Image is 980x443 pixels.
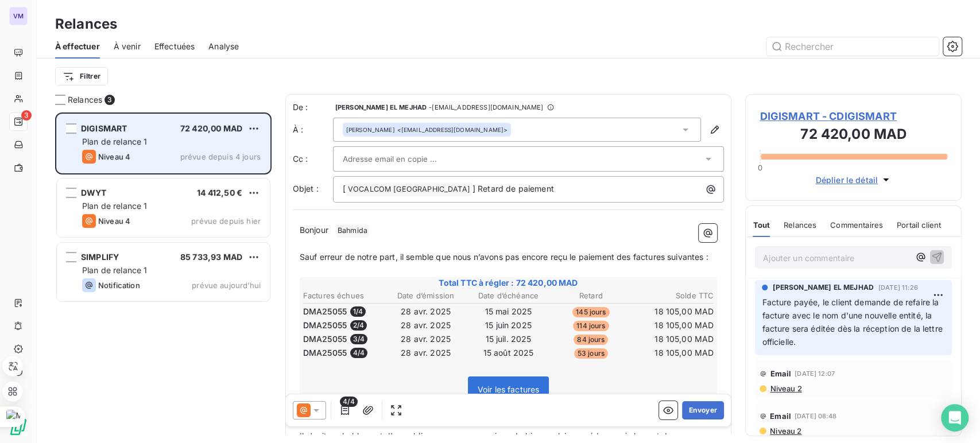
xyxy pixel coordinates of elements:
[633,319,714,332] td: 18 105,00 MAD
[346,126,508,134] div: <[EMAIL_ADDRESS][DOMAIN_NAME]>
[303,333,347,345] span: DMA25055
[766,37,939,56] input: Rechercher
[192,281,261,290] span: prévue aujourd’hui
[753,220,770,230] span: Tout
[385,305,467,318] td: 28 avr. 2025
[795,413,836,419] span: [DATE] 08:48
[633,305,714,318] td: 18 105,00 MAD
[682,401,724,419] button: Envoyer
[336,224,369,238] span: Bahmida
[878,284,918,291] span: [DATE] 11:26
[784,220,816,230] span: Relances
[762,297,945,347] span: Facture payée, le client demande de refaire la facture avec le nom d'une nouvelle entité, la fact...
[303,347,347,359] span: DMA25055
[897,220,941,230] span: Portail client
[758,163,762,172] span: 0
[941,404,969,432] div: Open Intercom Messenger
[772,282,873,293] span: [PERSON_NAME] EL MEJHAD
[197,188,242,197] span: 14 412,50 €
[468,319,549,332] td: 15 juin 2025
[300,252,708,262] span: Sauf erreur de notre part, il semble que nous n’avons pas encore reçu le paiement des factures su...
[795,370,835,377] span: [DATE] 12:07
[350,320,367,331] span: 2 / 4
[468,333,549,345] td: 15 juil. 2025
[468,305,549,318] td: 15 mai 2025
[478,384,540,394] span: Voir les factures
[180,152,261,161] span: prévue depuis 4 jours
[574,348,608,359] span: 53 jours
[9,7,28,25] div: VM
[154,41,195,52] span: Effectuées
[468,347,549,359] td: 15 août 2025
[343,150,466,168] input: Adresse email en copie ...
[9,418,28,436] img: Logo LeanPay
[429,104,543,111] span: - [EMAIL_ADDRESS][DOMAIN_NAME]
[68,94,102,106] span: Relances
[385,333,467,345] td: 28 avr. 2025
[98,152,130,161] span: Niveau 4
[574,335,608,345] span: 84 jours
[340,397,357,407] span: 4/4
[82,201,148,211] span: Plan de relance 1
[830,220,883,230] span: Commentaires
[104,95,115,105] span: 3
[350,334,367,344] span: 3 / 4
[98,216,130,226] span: Niveau 4
[633,347,714,359] td: 18 105,00 MAD
[769,426,801,436] span: Niveau 2
[293,124,333,135] label: À :
[343,184,346,193] span: [
[208,41,239,52] span: Analyse
[81,252,119,262] span: SIMPLIFY
[55,112,272,443] div: grid
[300,225,328,235] span: Bonjour
[572,307,609,317] span: 145 jours
[633,290,714,302] th: Solde TTC
[293,102,333,113] span: De :
[760,124,947,147] h3: 72 420,00 MAD
[55,41,100,52] span: À effectuer
[82,137,148,146] span: Plan de relance 1
[350,348,367,358] span: 4 / 4
[812,173,895,186] button: Déplier le détail
[82,265,148,275] span: Plan de relance 1
[770,369,791,378] span: Email
[293,153,333,165] label: Cc :
[815,174,878,186] span: Déplier le détail
[760,108,947,124] span: DIGISMART - CDIGISMART
[385,347,467,359] td: 28 avr. 2025
[98,281,140,290] span: Notification
[191,216,261,226] span: prévue depuis hier
[55,67,108,86] button: Filtrer
[21,110,32,121] span: 3
[573,321,609,331] span: 114 jours
[385,290,467,302] th: Date d’émission
[550,290,632,302] th: Retard
[180,252,242,262] span: 85 733,93 MAD
[114,41,141,52] span: À venir
[301,277,716,289] span: Total TTC à régler : 72 420,00 MAD
[303,290,384,302] th: Factures échues
[472,184,554,193] span: ] Retard de paiement
[346,126,395,134] span: [PERSON_NAME]
[346,183,472,196] span: VOCALCOM [GEOGRAPHIC_DATA]
[770,411,791,421] span: Email
[468,290,549,302] th: Date d’échéance
[81,188,107,197] span: DWYT
[81,123,127,133] span: DIGISMART
[350,306,366,317] span: 1 / 4
[633,333,714,345] td: 18 105,00 MAD
[385,319,467,332] td: 28 avr. 2025
[335,104,427,111] span: [PERSON_NAME] EL MEJHAD
[303,320,347,331] span: DMA25055
[303,306,347,317] span: DMA25055
[55,14,117,34] h3: Relances
[293,184,319,193] span: Objet :
[769,384,801,393] span: Niveau 2
[180,123,242,133] span: 72 420,00 MAD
